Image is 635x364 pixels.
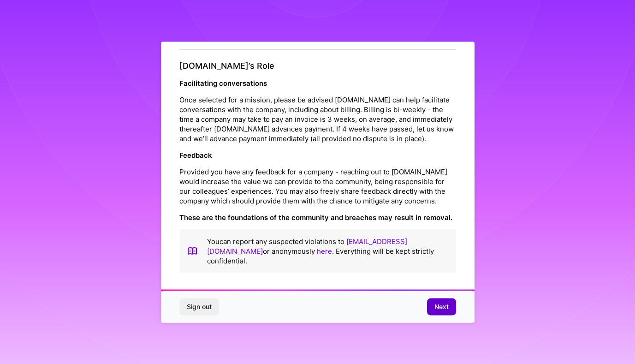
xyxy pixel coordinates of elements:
[179,298,219,315] button: Sign out
[207,237,407,255] a: [EMAIL_ADDRESS][DOMAIN_NAME]
[179,95,456,143] p: Once selected for a mission, please be advised [DOMAIN_NAME] can help facilitate conversations wi...
[187,302,212,311] span: Sign out
[317,246,332,255] a: here
[179,213,452,221] strong: These are the foundations of the community and breaches may result in removal.
[179,78,267,87] strong: Facilitating conversations
[207,236,449,265] p: You can report any suspected violations to or anonymously . Everything will be kept strictly conf...
[187,236,198,265] img: book icon
[427,298,456,315] button: Next
[179,150,212,159] strong: Feedback
[179,61,456,71] h4: [DOMAIN_NAME]’s Role
[179,167,456,205] p: Provided you have any feedback for a company - reaching out to [DOMAIN_NAME] would increase the v...
[434,302,449,311] span: Next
